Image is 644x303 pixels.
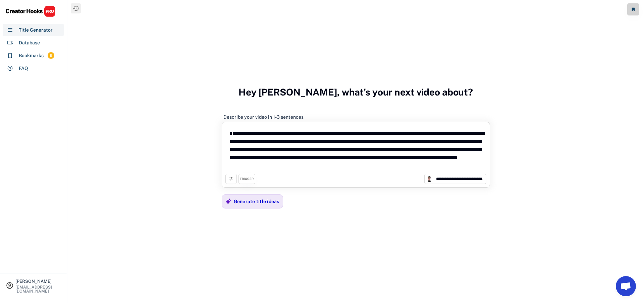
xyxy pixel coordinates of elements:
h3: Hey [PERSON_NAME], what's your next video about? [238,79,473,105]
div: Describe your video in 1-3 sentences [223,114,304,120]
a: Open chat [616,276,636,296]
div: FAQ [19,65,28,72]
div: Bookmarks [19,52,44,59]
div: TRIGGER [240,177,254,181]
div: Generate title ideas [234,198,279,204]
img: channels4_profile.jpg [426,176,432,182]
div: [PERSON_NAME] [15,279,61,283]
div: Title Generator [19,27,53,34]
div: [EMAIL_ADDRESS][DOMAIN_NAME] [15,285,61,293]
div: 9 [48,53,54,59]
img: CHPRO%20Logo.svg [5,5,56,17]
div: Database [19,39,40,46]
